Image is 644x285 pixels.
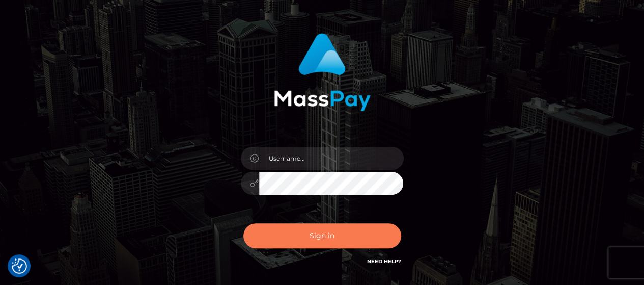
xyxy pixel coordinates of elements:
[367,258,401,265] a: Need Help?
[259,147,404,170] input: Username...
[12,258,27,274] button: Consent Preferences
[243,223,401,248] button: Sign in
[12,258,27,274] img: Revisit consent button
[274,33,371,111] img: MassPay Login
